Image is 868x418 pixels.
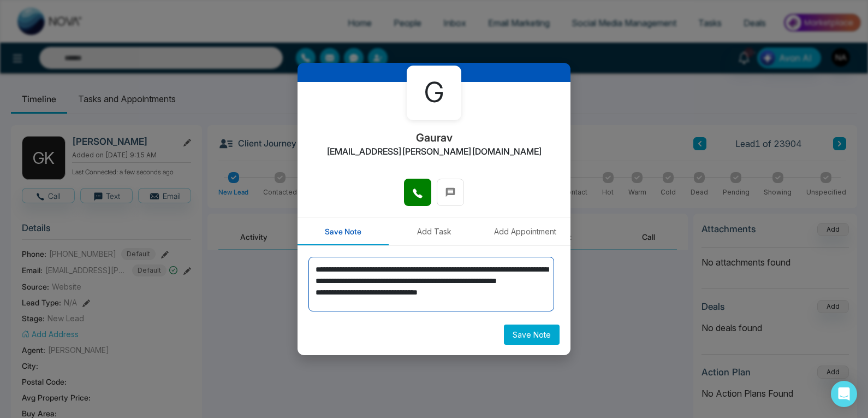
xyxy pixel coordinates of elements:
button: Save Note [298,217,389,245]
div: Open Intercom Messenger [831,381,857,407]
button: Add Task [389,217,480,245]
button: Add Appointment [479,217,570,245]
button: Save Note [504,325,560,345]
h2: Gaurav [416,131,453,144]
span: G [424,72,444,113]
h2: [EMAIL_ADDRESS][PERSON_NAME][DOMAIN_NAME] [326,146,542,157]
